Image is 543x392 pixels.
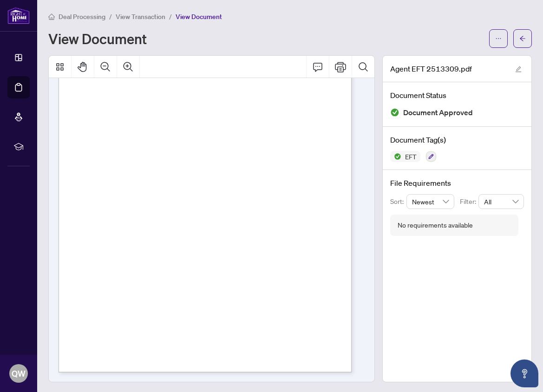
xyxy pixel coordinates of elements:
[510,359,538,387] button: Open asap
[48,31,147,46] h1: View Document
[390,134,524,145] h4: Document Tag(s)
[390,90,524,101] h4: Document Status
[7,7,30,24] img: logo
[116,13,165,21] span: View Transaction
[390,108,399,117] img: Document Status
[412,195,449,209] span: Newest
[109,11,112,22] li: /
[390,63,472,74] span: Agent EFT 2513309.pdf
[390,151,401,162] img: Status Icon
[48,13,55,20] span: home
[495,35,502,42] span: ellipsis
[390,177,524,189] h4: File Requirements
[398,220,473,230] div: No requirements available
[515,66,522,72] span: edit
[519,35,526,42] span: arrow-left
[484,195,518,209] span: All
[176,13,222,21] span: View Document
[59,13,105,21] span: Deal Processing
[460,196,478,207] p: Filter:
[403,106,473,119] span: Document Approved
[12,367,26,380] span: QW
[390,196,406,207] p: Sort:
[169,11,172,22] li: /
[401,153,420,160] span: EFT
